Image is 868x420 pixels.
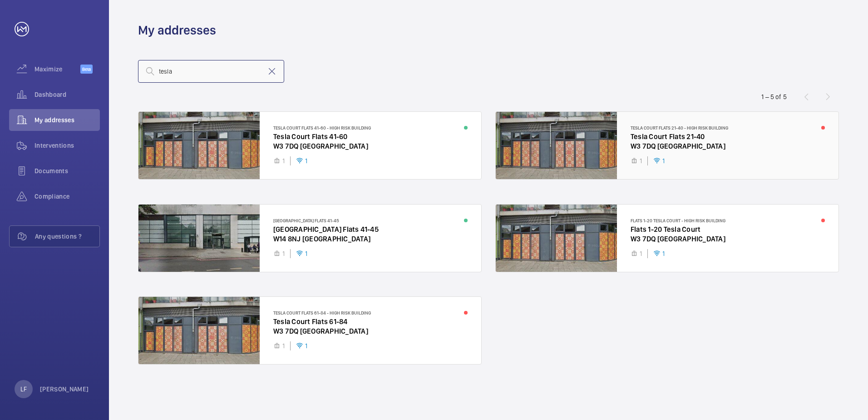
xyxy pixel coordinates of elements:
span: My addresses [35,115,100,125]
input: Search by address [138,60,284,83]
span: Beta [80,65,93,74]
p: [PERSON_NAME] [40,385,89,394]
span: Documents [35,166,100,175]
span: Any questions ? [35,232,99,241]
span: Interventions [35,141,100,150]
div: 1 – 5 of 5 [761,92,787,101]
span: Dashboard [35,90,100,99]
span: Compliance [35,192,100,201]
p: LF [20,385,27,394]
h1: My addresses [138,22,216,39]
span: Maximize [35,65,80,74]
